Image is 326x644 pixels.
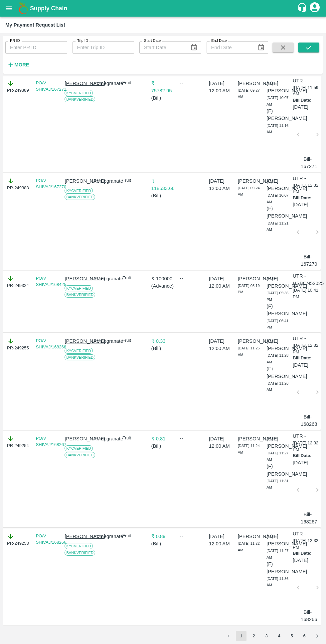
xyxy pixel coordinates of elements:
[248,631,259,641] button: Go to page 2
[151,94,175,102] p: ( Bill )
[151,80,175,95] p: ₹ 75782.95
[209,275,233,290] p: [DATE] 12:00 AM
[266,533,290,548] p: (B) [PERSON_NAME]
[122,533,146,539] p: Fruit
[5,41,67,54] input: Enter PR ID
[238,284,260,294] span: [DATE] 05:19 PM
[266,560,290,575] p: (F) [PERSON_NAME]
[151,275,175,282] p: ₹ 100000
[293,432,306,440] p: UTR -
[266,319,288,329] span: [DATE] 06:41 PM
[293,459,308,466] p: [DATE]
[30,5,67,12] b: Supply Chain
[180,435,204,442] div: --
[266,365,290,380] p: (F) [PERSON_NAME]
[266,193,288,204] span: [DATE] 10:07 AM
[266,96,288,106] span: [DATE] 10:07 AM
[266,577,288,587] span: [DATE] 11:36 AM
[180,533,204,539] div: --
[65,96,95,102] span: Bank Verified
[144,38,161,44] label: Start Date
[36,276,67,287] a: PO/V SHIVAJ/168425
[93,435,117,442] p: Pomegranate
[36,533,67,545] a: PO/V SHIVAJ/168266
[65,337,88,345] p: [PERSON_NAME]
[65,188,92,194] span: KYC Verified
[151,345,175,352] p: ( Bill )
[301,511,315,526] p: Bill-168267
[151,177,175,192] p: ₹ 118533.66
[293,550,311,557] p: Bill Date:
[266,549,288,559] span: [DATE] 11:27 AM
[65,543,92,549] span: KYC Verified
[293,530,319,623] div: [DATE] 12:32 PM
[30,4,297,13] a: Supply Chain
[293,361,308,369] p: [DATE]
[7,435,31,449] div: PR-249254
[266,353,288,364] span: [DATE] 11:28 AM
[151,442,175,450] p: ( Bill )
[238,80,261,87] p: [PERSON_NAME]
[293,103,308,111] p: [DATE]
[122,337,146,344] p: Fruit
[122,275,146,281] p: Fruit
[7,80,31,94] div: PR-249389
[293,175,319,268] div: [DATE] 12:32 PM
[7,337,31,351] div: PR-249255
[151,192,175,199] p: ( Bill )
[65,354,95,360] span: Bank Verified
[93,275,117,282] p: Pomegranate
[65,194,95,200] span: Bank Verified
[209,337,233,352] p: [DATE] 12:00 AM
[236,631,246,641] button: page 1
[266,107,290,122] p: (F) [PERSON_NAME]
[36,436,67,447] a: PO/V SHIVAJ/168267
[151,533,175,540] p: ₹ 0.89
[238,533,261,540] p: [PERSON_NAME]
[151,337,175,345] p: ₹ 0.33
[238,186,260,197] span: [DATE] 09:24 AM
[151,540,175,547] p: ( Bill )
[5,21,65,29] div: My Payment Request List
[312,631,322,641] button: Go to next page
[266,80,290,95] p: (B) [PERSON_NAME]
[238,337,261,345] p: [PERSON_NAME]
[261,631,272,641] button: Go to page 3
[65,550,95,556] span: Bank Verified
[65,80,88,87] p: [PERSON_NAME]
[293,272,319,303] div: [DATE] 10:41 PM
[297,2,309,14] div: customer-support
[266,177,290,192] p: (B) [PERSON_NAME]
[180,177,204,184] div: --
[266,337,290,352] p: (B) [PERSON_NAME]
[209,435,233,450] p: [DATE] 12:00 AM
[211,38,227,44] label: End Date
[180,337,204,344] div: --
[93,80,117,87] p: Pomegranate
[293,201,308,208] p: [DATE]
[266,435,290,450] p: (B) [PERSON_NAME]
[93,177,117,185] p: Pomegranate
[293,453,311,459] p: Bill Date:
[266,275,290,290] p: (B) [PERSON_NAME]
[7,177,31,191] div: PR-249388
[10,38,20,44] label: PR ID
[1,1,17,16] button: open drawer
[293,97,311,104] p: Bill Date:
[301,253,315,268] p: Bill-167270
[301,608,315,623] p: Bill-168266
[65,452,95,458] span: Bank Verified
[122,177,146,184] p: Fruit
[266,124,288,134] span: [DATE] 11:16 AM
[293,557,308,564] p: [DATE]
[293,355,311,361] p: Bill Date:
[238,346,260,357] span: [DATE] 11:25 AM
[255,41,267,54] button: Choose date
[299,631,310,641] button: Go to page 6
[93,533,117,540] p: Pomegranate
[77,38,88,44] label: Trip ID
[7,275,31,289] div: PR-249324
[65,445,92,451] span: KYC Verified
[65,275,88,282] p: [PERSON_NAME]
[5,59,31,70] button: More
